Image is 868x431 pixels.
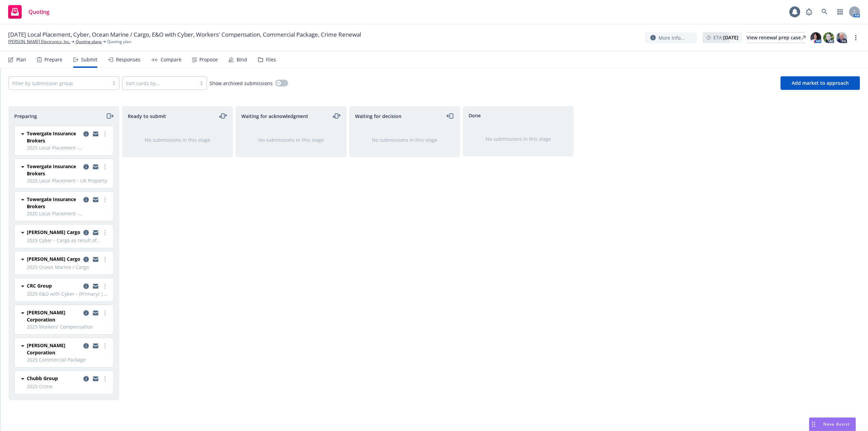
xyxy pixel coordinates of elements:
[92,342,100,350] a: copy logging email
[101,309,109,317] a: more
[658,34,685,41] span: More info...
[836,32,847,43] img: photo
[27,290,109,297] span: 2025 E&O with Cyber - (Primary) | $1M E&O
[107,39,131,45] span: Quoting plan
[82,196,90,204] a: copy logging email
[101,342,109,350] a: more
[27,229,80,236] span: [PERSON_NAME] Cargo
[266,57,276,62] div: Files
[474,135,563,142] div: No submissions in this stage
[27,375,58,382] span: Chubb Group
[27,383,109,390] span: 2025 Crime
[82,130,90,138] a: copy logging email
[747,33,806,43] div: View renewal prep case
[92,163,100,171] a: copy logging email
[27,255,80,262] span: [PERSON_NAME] Cargo
[360,136,449,143] div: No submissions in this stage
[82,255,90,263] a: copy logging email
[101,229,109,237] a: more
[27,282,52,289] span: CRC Group
[81,57,97,62] div: Submit
[833,5,847,19] a: Switch app
[28,9,50,15] span: Quoting
[92,255,100,263] a: copy logging email
[82,309,90,317] a: copy logging email
[27,144,109,151] span: 2025 Local Placement - [GEOGRAPHIC_DATA] General Liability
[469,112,481,119] span: Done
[116,57,140,62] div: Responses
[101,196,109,204] a: more
[128,113,166,120] span: Ready to submit
[809,417,856,431] button: Nova Assist
[101,163,109,171] a: more
[219,112,227,120] a: moveLeftRight
[27,196,81,210] span: Towergate Insurance Brokers
[446,112,454,120] a: moveLeft
[82,229,90,237] a: copy logging email
[101,130,109,138] a: more
[792,80,849,86] span: Add market to approach
[8,39,70,45] a: [PERSON_NAME] Electronics, Inc.
[27,323,109,330] span: 2025 Workers' Compensation
[27,177,109,184] span: 2025 Local Placement - UK Property
[82,163,90,171] a: copy logging email
[802,5,816,19] a: Report a Bug
[810,32,821,43] img: photo
[92,309,100,317] a: copy logging email
[27,237,109,244] span: 2025 Cyber - Cargo as result of Cyber ONLY
[27,356,109,363] span: 2025 Commercial Package
[747,32,806,43] a: View renewal prep case
[14,113,37,120] span: Preparing
[92,229,100,237] a: copy logging email
[92,282,100,290] a: copy logging email
[8,31,361,39] span: [DATE] Local Placement, Cyber, Ocean Marine / Cargo, E&O with Cyber, Workers' Compensation, Comme...
[105,112,114,120] a: moveRight
[161,57,181,62] div: Compare
[355,113,401,120] span: Waiting for decision
[27,342,81,356] span: [PERSON_NAME] Corporation
[82,282,90,290] a: copy logging email
[101,282,109,290] a: more
[76,39,102,45] a: Quoting plans
[92,130,100,138] a: copy logging email
[199,57,218,62] div: Propose
[27,309,81,323] span: [PERSON_NAME] Corporation
[809,418,818,431] div: Drag to move
[92,196,100,204] a: copy logging email
[27,163,81,177] span: Towergate Insurance Brokers
[82,375,90,383] a: copy logging email
[27,210,109,217] span: 2025 Local Placement - [GEOGRAPHIC_DATA] Employers Liability
[247,136,335,143] div: No submissions in this stage
[210,80,273,87] span: Show archived submissions
[818,5,831,19] a: Search
[237,57,247,62] div: Bind
[781,76,860,90] button: Add market to approach
[133,136,222,143] div: No submissions in this stage
[723,34,738,41] strong: [DATE]
[5,2,52,21] a: Quoting
[27,263,109,271] span: 2025 Ocean Marine / Cargo
[101,375,109,383] a: more
[645,32,697,43] button: More info...
[16,57,26,62] div: Plan
[713,34,738,41] span: ETA :
[44,57,62,62] div: Prepare
[241,113,308,120] span: Waiting for acknowledgment
[101,255,109,263] a: more
[27,130,81,144] span: Towergate Insurance Brokers
[852,34,860,42] a: more
[333,112,341,120] a: moveLeftRight
[823,421,850,427] span: Nova Assist
[823,32,834,43] img: photo
[82,342,90,350] a: copy logging email
[92,375,100,383] a: copy logging email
